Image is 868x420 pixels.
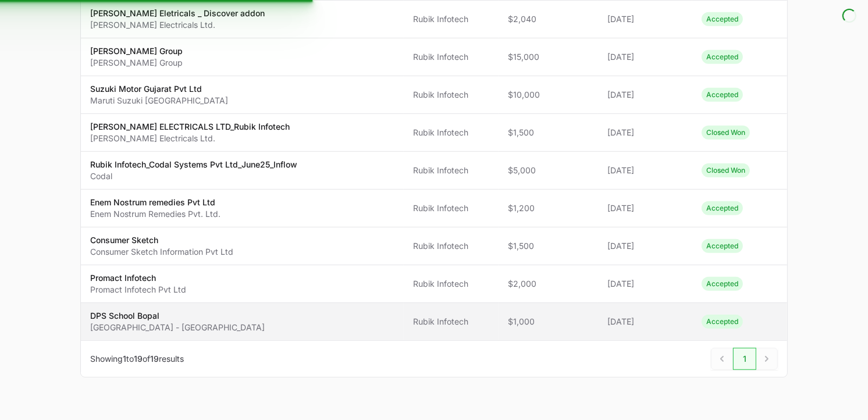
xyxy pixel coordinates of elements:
span: 1 [123,354,126,364]
p: [GEOGRAPHIC_DATA] - [GEOGRAPHIC_DATA] [90,322,265,333]
p: Enem Nostrum remedies Pvt Ltd [90,197,220,208]
span: [DATE] [607,240,684,252]
p: [PERSON_NAME] Electricals Ltd. [90,19,265,31]
span: Rubik Infotech [413,316,489,328]
span: [DATE] [607,165,684,176]
p: Maruti Suzuki [GEOGRAPHIC_DATA] [90,95,228,106]
p: Codal [90,170,297,182]
p: DPS School Bopal [90,310,265,322]
span: $1,200 [508,202,589,214]
span: $1,500 [508,127,589,138]
span: Rubik Infotech [413,89,489,101]
p: [PERSON_NAME] Group [90,57,183,69]
span: [DATE] [607,127,684,138]
span: 19 [134,354,143,364]
span: [DATE] [607,13,684,25]
span: Rubik Infotech [413,51,489,63]
p: Promact Infotech Pvt Ltd [90,284,186,296]
p: [PERSON_NAME] ELECTRICALS LTD_Rubik Infotech [90,121,290,133]
p: Consumer Sketch Information Pvt Ltd [90,246,233,258]
span: $15,000 [508,51,589,63]
p: Promact Infotech [90,272,186,284]
span: Rubik Infotech [413,13,489,25]
span: 19 [150,354,159,364]
span: Rubik Infotech [413,165,489,176]
span: Rubik Infotech [413,240,489,252]
p: Suzuki Motor Gujarat Pvt Ltd [90,83,228,95]
span: $10,000 [508,89,589,101]
span: $5,000 [508,165,589,176]
span: $1,000 [508,316,589,328]
span: [DATE] [607,278,684,290]
p: [PERSON_NAME] Group [90,45,183,57]
span: $1,500 [508,240,589,252]
span: 1 [733,348,756,370]
p: [PERSON_NAME] Electricals Ltd. [90,133,290,144]
p: Showing to of results [90,353,184,365]
p: [PERSON_NAME] Eletricals _ Discover addon [90,8,265,19]
span: $2,000 [508,278,589,290]
span: [DATE] [607,316,684,328]
span: [DATE] [607,202,684,214]
span: Rubik Infotech [413,127,489,138]
span: [DATE] [607,89,684,101]
p: Consumer Sketch [90,234,233,246]
span: [DATE] [607,51,684,63]
span: $2,040 [508,13,589,25]
p: Rubik Infotech_Codal Systems Pvt Ltd_June25_Inflow [90,159,297,170]
span: Rubik Infotech [413,278,489,290]
p: Enem Nostrum Remedies Pvt. Ltd. [90,208,220,220]
span: Rubik Infotech [413,202,489,214]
